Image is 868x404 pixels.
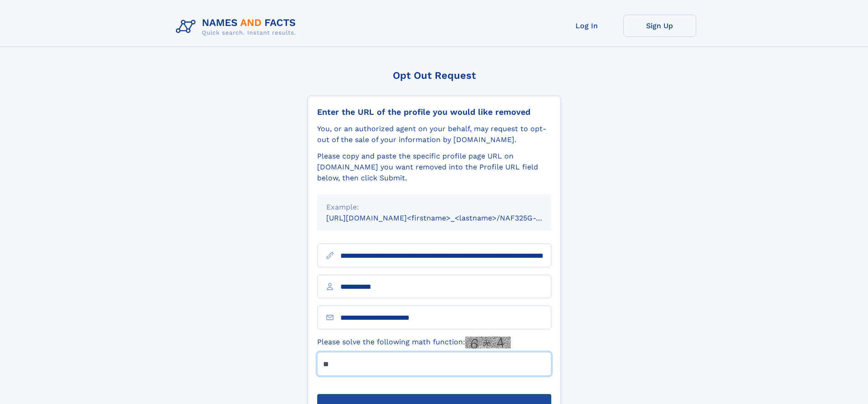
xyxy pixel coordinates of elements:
[172,15,303,39] img: Logo Names and Facts
[317,123,551,145] div: You, or an authorized agent on your behalf, may request to opt-out of the sale of your informatio...
[326,202,542,213] div: Example:
[326,214,569,222] small: [URL][DOMAIN_NAME]<firstname>_<lastname>/NAF325G-xxxxxxxx
[317,151,551,184] div: Please copy and paste the specific profile page URL on [DOMAIN_NAME] you want removed into the Pr...
[550,15,623,37] a: Log In
[623,15,696,37] a: Sign Up
[317,107,551,117] div: Enter the URL of the profile you would like removed
[317,337,511,348] label: Please solve the following math function:
[308,70,561,81] div: Opt Out Request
